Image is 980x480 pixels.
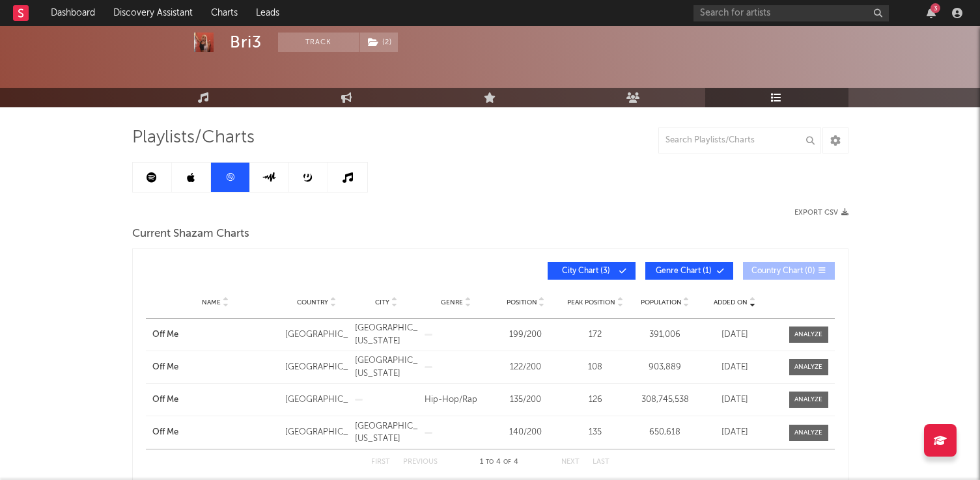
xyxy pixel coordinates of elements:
[564,393,627,407] div: 126
[132,226,249,242] span: Current Shazam Charts
[494,393,557,407] div: 135 / 200
[794,209,848,217] button: Export CSV
[202,299,221,306] span: Name
[494,426,557,439] div: 140 / 200
[285,361,348,374] div: [GEOGRAPHIC_DATA]
[703,393,766,407] div: [DATE]
[645,262,733,280] button: Genre Chart(1)
[403,459,438,466] button: Previous
[355,354,418,380] div: [GEOGRAPHIC_DATA], [US_STATE]
[634,393,697,407] div: 308,745,538
[359,33,399,52] span: ( 2 )
[355,322,418,347] div: [GEOGRAPHIC_DATA], [US_STATE]
[285,328,348,341] div: [GEOGRAPHIC_DATA]
[703,361,766,374] div: [DATE]
[278,33,359,52] button: Track
[503,459,511,465] span: of
[464,455,535,470] div: 1 4 4
[441,299,463,306] span: Genre
[743,262,835,280] button: Country Chart(0)
[634,361,697,374] div: 903,889
[494,328,557,341] div: 199 / 200
[548,262,636,280] button: City Chart(3)
[375,299,389,306] span: City
[714,299,748,306] span: Added On
[230,33,262,52] div: Bri3
[132,130,255,146] span: Playlists/Charts
[561,459,580,466] button: Next
[425,393,488,407] div: Hip-Hop/Rap
[564,426,627,439] div: 135
[634,328,697,341] div: 391,006
[360,33,398,52] button: (2)
[297,299,328,306] span: Country
[693,5,889,21] input: Search for artists
[593,459,609,466] button: Last
[494,361,557,374] div: 122 / 200
[507,299,537,306] span: Position
[556,267,616,275] span: City Chart ( 3 )
[931,3,940,13] div: 3
[285,426,348,439] div: [GEOGRAPHIC_DATA]
[564,361,627,374] div: 108
[371,459,390,466] button: First
[751,267,815,275] span: Country Chart ( 0 )
[567,299,615,306] span: Peak Position
[927,8,936,18] button: 3
[285,393,348,407] div: [GEOGRAPHIC_DATA]
[703,328,766,341] div: [DATE]
[654,267,714,275] span: Genre Chart ( 1 )
[634,426,697,439] div: 650,618
[658,127,821,153] input: Search Playlists/Charts
[564,328,627,341] div: 172
[486,459,494,465] span: to
[703,426,766,439] div: [DATE]
[152,426,279,439] a: Off Me
[152,328,279,341] a: Off Me
[152,361,279,374] a: Off Me
[152,393,279,407] a: Off Me
[641,299,682,306] span: Population
[355,420,418,446] div: [GEOGRAPHIC_DATA], [US_STATE]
